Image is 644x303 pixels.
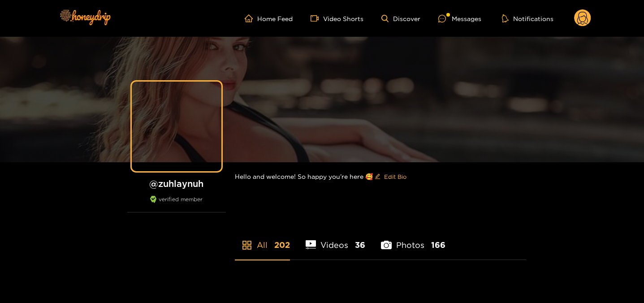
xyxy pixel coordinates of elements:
[245,14,257,22] span: home
[375,173,380,180] span: edit
[311,14,323,22] span: video-camera
[235,162,526,191] div: Hello and welcome! So happy you’re here 🥰
[127,196,226,212] div: verified member
[355,239,365,251] span: 36
[431,239,445,251] span: 166
[381,15,420,22] a: Discover
[274,239,290,251] span: 202
[311,14,363,22] a: Video Shorts
[306,219,366,260] li: Videos
[242,240,252,251] span: appstore
[235,219,290,260] li: All
[373,169,408,184] button: editEdit Bio
[499,14,556,23] button: Notifications
[381,219,445,260] li: Photos
[438,13,481,24] div: Messages
[384,172,406,181] span: Edit Bio
[127,178,226,189] h1: @ zuhlaynuh
[245,14,293,22] a: Home Feed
